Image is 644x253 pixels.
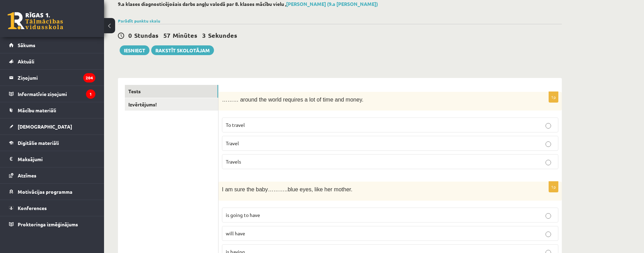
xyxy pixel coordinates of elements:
span: Motivācijas programma [18,189,72,195]
a: Izvērtējums! [125,98,218,111]
p: 1p [549,181,558,192]
a: Sākums [9,37,95,53]
a: Aktuāli [9,53,95,69]
span: will have [226,230,245,236]
span: Mācību materiāli [18,107,56,113]
a: Informatīvie ziņojumi1 [9,86,95,102]
i: 204 [83,73,95,82]
span: Konferences [18,205,47,211]
span: 57 [163,31,170,39]
p: 1p [549,91,558,103]
a: [DEMOGRAPHIC_DATA] [9,119,95,134]
input: will have [546,232,551,237]
span: Sākums [18,42,35,48]
span: Aktuāli [18,58,34,64]
a: Tests [125,85,218,98]
a: Atzīmes [9,167,95,183]
a: Rīgas 1. Tālmācības vidusskola [8,12,63,29]
span: [DEMOGRAPHIC_DATA] [18,123,72,130]
legend: Maksājumi [18,151,95,167]
a: Ziņojumi204 [9,70,95,86]
a: Digitālie materiāli [9,135,95,151]
h2: 9.a klases diagnosticējošais darbs angļu valodā par 8. klases mācību vielu , [118,1,562,7]
a: Proktoringa izmēģinājums [9,216,95,232]
span: Minūtes [173,31,197,39]
input: is going to have [546,213,551,219]
span: I am sure the baby………..blue eyes, like her mother. [222,186,352,192]
span: Digitālie materiāli [18,140,59,146]
span: Atzīmes [18,172,36,178]
input: Travel [546,141,551,147]
a: Mācību materiāli [9,102,95,118]
span: Sekundes [208,31,237,39]
span: is going to have [226,212,260,218]
button: Iesniegt [120,45,149,55]
a: [PERSON_NAME] (9.a [PERSON_NAME]) [286,1,378,7]
span: Stundas [134,31,158,39]
span: 3 [202,31,206,39]
a: Motivācijas programma [9,184,95,200]
i: 1 [86,89,95,99]
legend: Ziņojumi [18,70,95,86]
span: 0 [128,31,132,39]
span: Travel [226,140,239,146]
span: ……… around the world requires a lot of time and money. [222,97,363,103]
a: Maksājumi [9,151,95,167]
a: Konferences [9,200,95,216]
legend: Informatīvie ziņojumi [18,86,95,102]
a: Rakstīt skolotājam [151,45,214,55]
input: Travels [546,160,551,165]
span: Proktoringa izmēģinājums [18,221,78,227]
span: Travels [226,158,241,165]
span: To travel [226,122,245,128]
input: To travel [546,123,551,129]
a: Parādīt punktu skalu [118,18,160,24]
